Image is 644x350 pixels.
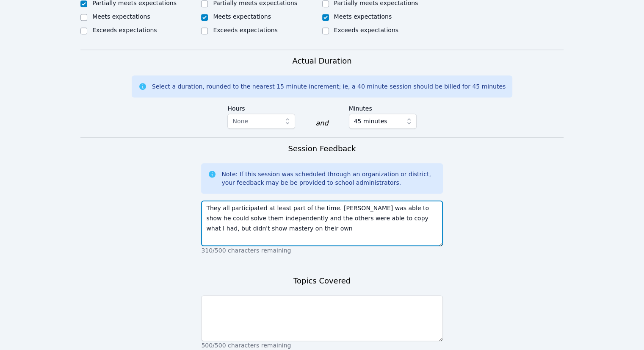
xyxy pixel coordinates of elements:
[201,246,442,255] p: 310/500 characters remaining
[315,118,328,128] div: and
[292,55,351,67] h3: Actual Duration
[334,27,398,33] label: Exceeds expectations
[288,143,356,155] h3: Session Feedback
[201,341,442,350] p: 500/500 characters remaining
[92,27,157,33] label: Exceeds expectations
[221,170,436,187] div: Note: If this session was scheduled through an organization or district, your feedback may be be ...
[354,116,387,126] span: 45 minutes
[92,13,150,20] label: Meets expectations
[227,114,295,129] button: None
[349,114,417,129] button: 45 minutes
[213,13,271,20] label: Meets expectations
[349,101,417,114] label: Minutes
[201,200,442,246] textarea: They all participated at least part of the time. [PERSON_NAME] was able to show he could solve th...
[152,82,506,91] div: Select a duration, rounded to the nearest 15 minute increment; ie, a 40 minute session should be ...
[334,13,392,20] label: Meets expectations
[293,275,351,287] h3: Topics Covered
[227,101,295,114] label: Hours
[232,118,248,125] span: None
[213,27,277,33] label: Exceeds expectations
